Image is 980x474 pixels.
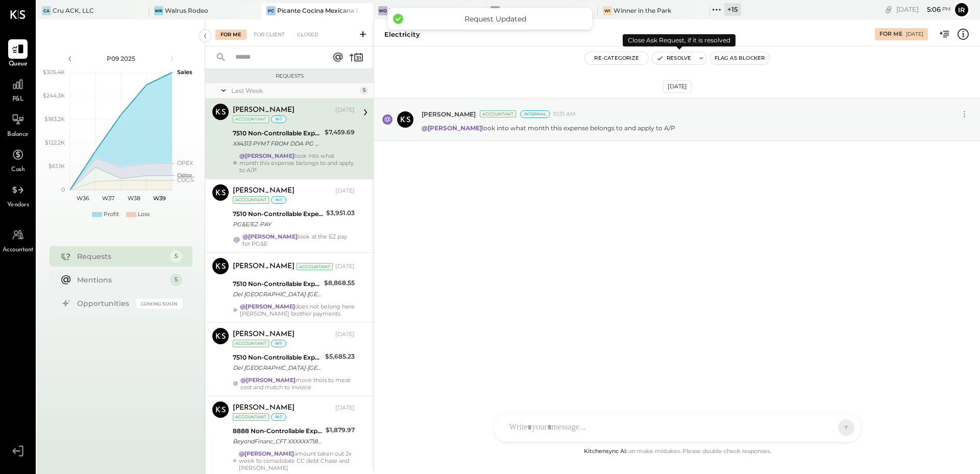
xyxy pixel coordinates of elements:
[1,110,35,139] a: Balance
[53,6,94,15] div: Cru ACK, LLC
[76,195,89,202] text: W36
[360,86,368,94] div: 5
[170,274,182,286] div: 5
[9,60,28,69] span: Queue
[177,176,194,183] text: COGS
[1,75,35,104] a: P&L
[215,30,247,40] div: For Me
[48,162,65,170] text: $61.1K
[233,413,269,421] div: Accountant
[102,195,114,202] text: W37
[177,172,194,179] text: Occu...
[326,208,355,218] div: $3,951.03
[239,152,355,174] div: look into what month this expense belongs to and apply to A/P
[177,159,193,167] text: OPEX
[378,6,387,15] div: Wo
[170,250,182,263] div: 5
[233,105,295,115] div: [PERSON_NAME]
[7,130,29,139] span: Balance
[408,14,582,23] div: Request Updated
[520,110,550,118] div: Internal
[136,299,182,309] div: Coming Soon
[389,6,451,15] div: Winner on Fifth LLC
[335,187,355,195] div: [DATE]
[3,246,34,255] span: Accountant
[603,6,612,15] div: Wi
[271,115,286,123] div: int
[277,6,358,15] div: Picante Cocina Mexicana Rest
[177,68,192,76] text: Sales
[233,262,295,272] div: [PERSON_NAME]
[335,330,355,339] div: [DATE]
[239,450,294,457] strong: @[PERSON_NAME]
[233,279,321,289] div: 7510 Non-Controllable Expenses:Property Expenses:Electricity
[422,124,482,132] strong: @[PERSON_NAME]
[652,52,695,64] button: Resolve
[724,3,741,16] div: + 15
[1,225,35,255] a: Accountant
[896,5,951,14] div: [DATE]
[233,128,322,138] div: 7510 Non-Controllable Expenses:Property Expenses:Electricity
[326,425,355,435] div: $1,879.97
[239,450,355,471] div: amount taken out 2x week to consolidate CC debt Chase and [PERSON_NAME]
[335,106,355,114] div: [DATE]
[884,4,894,15] div: copy link
[11,165,24,175] span: Cash
[45,139,65,146] text: $122.2K
[242,233,355,247] div: look at the EZ pay for PG&E
[266,6,276,15] div: PC
[127,195,140,202] text: W38
[233,403,295,413] div: [PERSON_NAME]
[240,303,355,317] div: does not belong here [PERSON_NAME] brother payments
[325,351,355,362] div: $5,685.23
[710,52,769,64] button: Flag as Blocker
[242,233,298,240] strong: @[PERSON_NAME]
[271,196,286,204] div: int
[663,80,692,93] div: [DATE]
[480,110,516,117] div: Accountant
[335,263,355,271] div: [DATE]
[43,92,65,99] text: $244.3K
[77,251,165,262] div: Requests
[77,298,131,309] div: Opportunities
[1,145,35,175] a: Cash
[233,289,321,299] div: Del [GEOGRAPHIC_DATA]-[GEOGRAPHIC_DATA]
[233,209,323,219] div: 7510 Non-Controllable Expenses:Property Expenses:Electricity
[165,6,208,15] div: Walrus Rodeo
[43,68,65,76] text: $305.4K
[422,110,476,118] span: [PERSON_NAME]
[77,275,165,285] div: Mentions
[585,52,648,64] button: Re-Categorize
[1,180,35,210] a: Vendors
[233,115,269,123] div: Accountant
[138,210,150,219] div: Loss
[614,6,671,15] div: Winner in the Park
[239,152,295,159] strong: @[PERSON_NAME]
[233,426,323,436] div: 8888 Non-Controllable Expenses:Other Income and Expenses:To Be Classified P&L
[233,363,322,373] div: Del [GEOGRAPHIC_DATA]-[GEOGRAPHIC_DATA]
[879,30,902,38] div: For Me
[292,30,324,40] div: Closed
[271,413,286,421] div: int
[271,340,286,347] div: int
[233,186,295,196] div: [PERSON_NAME]
[324,278,355,288] div: $8,868.55
[325,127,355,137] div: $7,459.69
[240,376,355,391] div: move thois to meat cost and match to invoice
[249,30,290,40] div: For Client
[44,115,65,123] text: $183.2K
[233,329,295,340] div: [PERSON_NAME]
[233,138,322,149] div: XX4313 PYMT FROM DDA PG E EZ PAY OAKLAND CA 002 XXXXXXXX5028
[233,352,322,363] div: 7510 Non-Controllable Expenses:Property Expenses:Electricity
[61,186,65,193] text: 0
[553,110,576,118] span: 10:31 AM
[233,196,269,204] div: Accountant
[231,86,357,95] div: Last Week
[154,6,163,15] div: WR
[384,30,420,39] div: Electricity
[335,404,355,412] div: [DATE]
[422,124,675,132] p: look into what month this expense belongs to and apply to A/P
[233,219,323,229] div: PG&E/EZ-PAY
[1,39,35,69] a: Queue
[906,31,923,38] div: [DATE]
